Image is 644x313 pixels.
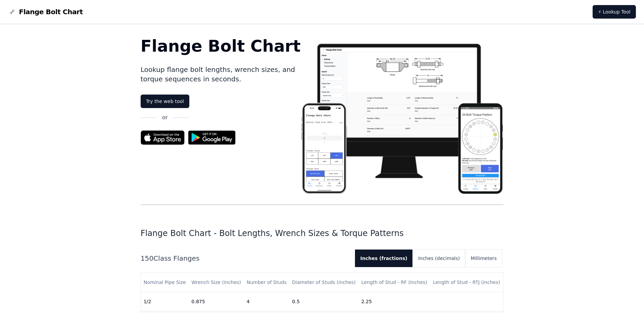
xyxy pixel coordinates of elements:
td: 0.5 [289,292,359,311]
td: 1/2 [141,292,189,311]
h1: Flange Bolt Chart - Bolt Lengths, Wrench Sizes & Torque Patterns [141,228,504,239]
h2: 150 Class Flanges [141,254,350,263]
span: Flange Bolt Chart [19,7,83,17]
td: 4 [244,292,289,311]
a: ⚡ Lookup Tool [593,5,636,19]
img: App Store badge for the Flange Bolt Chart app [141,130,185,145]
td: 0.875 [189,292,244,311]
th: Length of Stud - RTJ (inches) [430,273,503,292]
img: Get it on Google Play [185,127,239,148]
th: Length of Stud - RF (inches) [359,273,430,292]
button: Millimeters [465,250,502,267]
th: Number of Studs [244,273,289,292]
button: Inches (fractions) [355,250,413,267]
h1: Flange Bolt Chart [141,38,301,54]
a: Try the web tool [141,95,189,108]
td: 2.25 [359,292,430,311]
button: Inches (decimals) [413,250,465,267]
th: Diameter of Studs (inches) [289,273,359,292]
a: Flange Bolt Chart LogoFlange Bolt Chart [8,7,83,17]
p: or [162,113,168,122]
th: Nominal Pipe Size [141,273,189,292]
img: Flange bolt chart app screenshot [301,38,503,194]
th: Wrench Size (inches) [189,273,244,292]
p: Lookup flange bolt lengths, wrench sizes, and torque sequences in seconds. [141,65,301,84]
img: Flange Bolt Chart Logo [8,8,16,16]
